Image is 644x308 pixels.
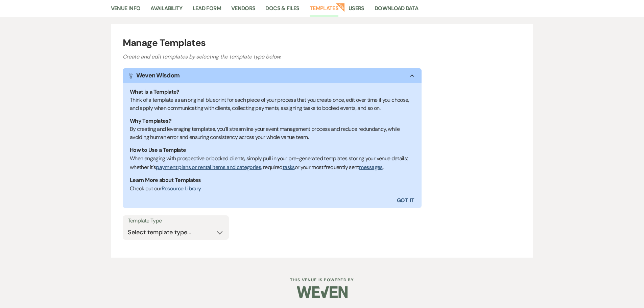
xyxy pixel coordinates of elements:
[128,216,224,226] label: Template Type
[150,4,182,17] a: Availability
[162,185,201,192] a: Resource Library
[136,71,180,80] h1: Weven Wisdom
[375,4,419,17] a: Download Data
[265,4,299,17] a: Docs & Files
[156,164,261,171] a: payment plans or rental items and categories
[130,176,414,184] h1: Learn More about Templates
[123,36,522,50] h1: Manage Templates
[272,193,422,208] button: Got It
[130,184,414,193] p: Check out our
[130,117,414,125] h1: Why Templates?
[123,53,522,61] h3: Create and edit templates by selecting the template type below.
[231,4,256,17] a: Vendors
[349,4,364,17] a: Users
[297,280,348,304] img: Weven Logo
[130,88,414,96] h1: What is a Template?
[130,125,414,141] div: By creating and leveraging templates, you'll streamline your event management process and reduce ...
[336,2,345,12] strong: New
[359,164,383,171] a: messages
[130,96,414,112] div: Think of a template as an original blueprint for each piece of your process that you create once,...
[130,146,414,154] h1: How to Use a Template
[111,4,141,17] a: Venue Info
[310,4,338,17] a: Templates
[123,68,422,83] button: Weven Wisdom
[193,4,221,17] a: Lead Form
[283,164,295,171] a: tasks
[130,154,414,171] p: When engaging with prospective or booked clients, simply pull in your pre-generated templates sto...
